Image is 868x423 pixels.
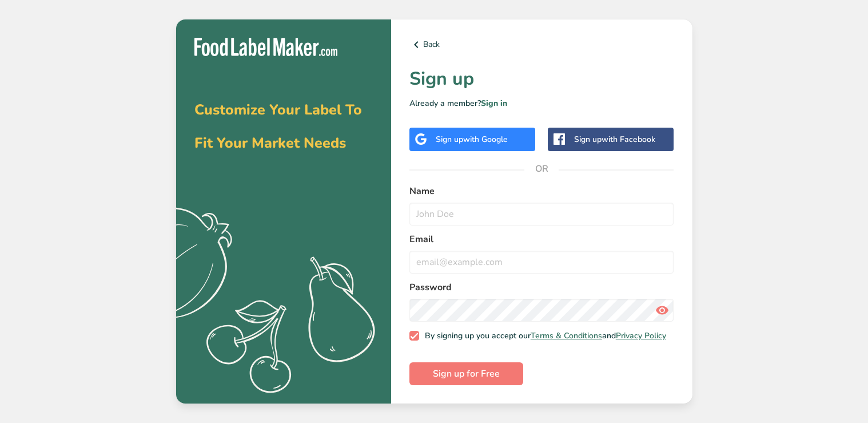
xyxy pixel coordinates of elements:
[194,38,337,57] img: Food Label Maker
[409,362,523,385] button: Sign up for Free
[436,133,508,145] div: Sign up
[194,100,362,153] span: Customize Your Label To Fit Your Market Needs
[409,203,674,226] input: John Doe
[602,134,655,145] span: with Facebook
[409,65,674,93] h1: Sign up
[531,330,602,341] a: Terms & Conditions
[463,134,508,145] span: with Google
[433,367,500,381] span: Sign up for Free
[409,184,674,198] label: Name
[524,152,559,186] span: OR
[419,331,666,341] span: By signing up you accept our and
[409,38,674,52] a: Back
[616,330,666,341] a: Privacy Policy
[409,280,674,294] label: Password
[409,251,674,274] input: email@example.com
[409,97,674,109] p: Already a member?
[409,232,674,246] label: Email
[574,133,655,145] div: Sign up
[481,98,507,109] a: Sign in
